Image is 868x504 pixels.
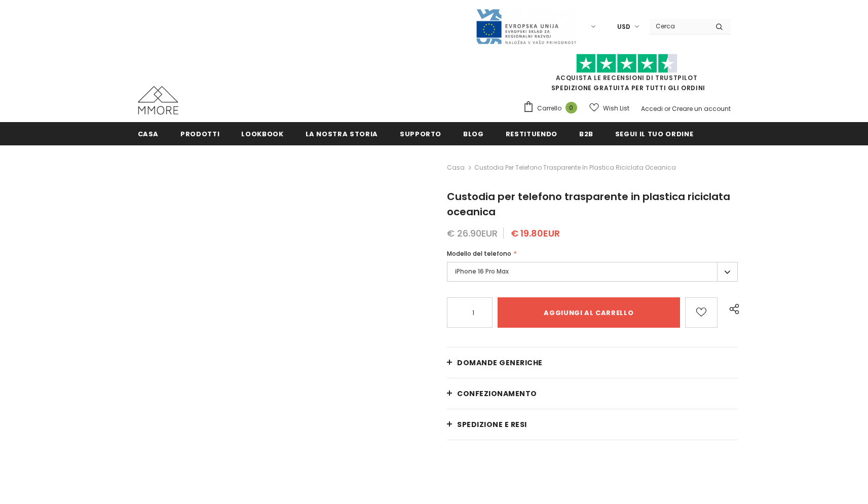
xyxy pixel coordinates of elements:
[650,19,708,33] input: Search Site
[589,99,629,117] a: Wish List
[615,129,693,139] span: Segui il tuo ordine
[475,22,577,30] a: Javni Razpis
[447,409,738,440] a: Spedizione e resi
[400,122,441,145] a: supporto
[463,129,484,139] span: Blog
[474,162,676,174] span: Custodia per telefono trasparente in plastica riciclata oceanica
[180,122,219,145] a: Prodotti
[523,58,731,92] span: SPEDIZIONE GRATUITA PER TUTTI GLI ORDINI
[565,102,577,113] span: 0
[447,189,730,219] span: Custodia per telefono trasparente in plastica riciclata oceanica
[498,297,680,328] input: Aggiungi al carrello
[306,122,378,145] a: La nostra storia
[511,227,560,240] span: € 19.80EUR
[138,86,178,114] img: Casi MMORE
[400,129,441,139] span: supporto
[672,104,731,113] a: Creare un account
[138,129,159,139] span: Casa
[576,54,677,73] img: Fidati di Pilot Stars
[617,22,630,32] span: USD
[447,378,738,409] a: CONFEZIONAMENTO
[457,419,527,430] span: Spedizione e resi
[615,122,693,145] a: Segui il tuo ordine
[457,358,543,368] span: Domande generiche
[506,129,557,139] span: Restituendo
[463,122,484,145] a: Blog
[447,262,738,282] label: iPhone 16 Pro Max
[506,122,557,145] a: Restituendo
[241,122,283,145] a: Lookbook
[138,122,159,145] a: Casa
[306,129,378,139] span: La nostra storia
[579,122,593,145] a: B2B
[537,103,561,113] span: Carrello
[180,129,219,139] span: Prodotti
[556,73,698,82] a: Acquista le recensioni di TrustPilot
[475,8,577,45] img: Javni Razpis
[603,103,629,113] span: Wish List
[447,347,738,378] a: Domande generiche
[457,389,537,399] span: CONFEZIONAMENTO
[641,104,663,113] a: Accedi
[241,129,283,139] span: Lookbook
[447,162,465,174] a: Casa
[579,129,593,139] span: B2B
[523,101,582,116] a: Carrello 0
[447,227,498,240] span: € 26.90EUR
[664,104,670,113] span: or
[447,249,511,258] span: Modello del telefono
